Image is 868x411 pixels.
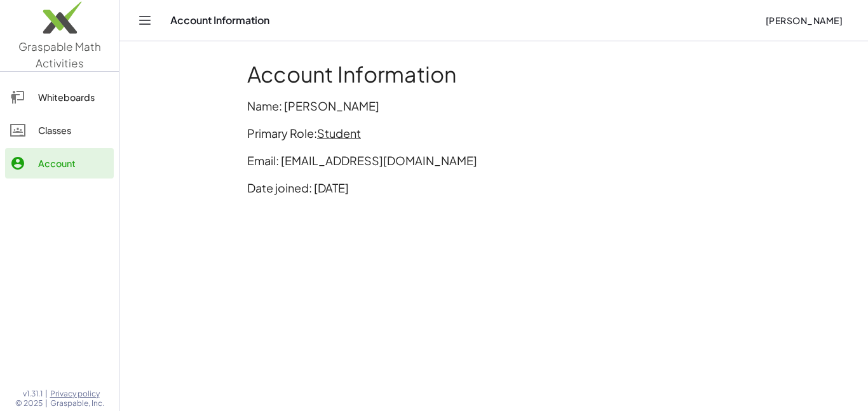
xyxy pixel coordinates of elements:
[5,115,114,145] a: Classes
[247,62,740,87] h1: Account Information
[45,389,48,399] span: |
[45,398,48,408] span: |
[38,123,109,138] div: Classes
[50,398,104,408] span: Graspable, Inc.
[38,90,109,105] div: Whiteboards
[135,10,155,30] button: Toggle navigation
[38,156,109,171] div: Account
[755,9,853,32] button: [PERSON_NAME]
[23,389,43,399] span: v1.31.1
[247,152,740,169] p: Email: [EMAIL_ADDRESS][DOMAIN_NAME]
[765,15,843,26] span: [PERSON_NAME]
[317,126,361,140] span: Student
[15,398,43,408] span: © 2025
[5,148,114,179] a: Account
[247,125,740,142] p: Primary Role:
[18,39,101,70] span: Graspable Math Activities
[247,179,740,196] p: Date joined: [DATE]
[247,97,740,114] p: Name: [PERSON_NAME]
[50,389,104,399] a: Privacy policy
[5,82,114,112] a: Whiteboards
